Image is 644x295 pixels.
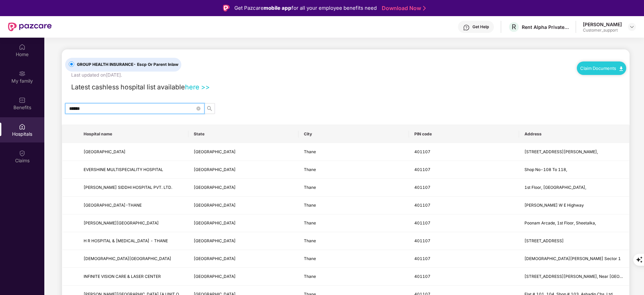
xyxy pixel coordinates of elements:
a: Claim Documents [580,66,623,71]
span: 401107 [414,256,430,261]
img: svg+xml;base64,PHN2ZyB3aWR0aD0iMjAiIGhlaWdodD0iMjAiIHZpZXdCb3g9IjAgMCAyMCAyMCIgZmlsbD0ibm9uZSIgeG... [19,70,26,77]
img: svg+xml;base64,PHN2ZyBpZD0iSG9zcGl0YWxzIiB4bWxucz0iaHR0cDovL3d3dy53My5vcmcvMjAwMC9zdmciIHdpZHRoPS... [19,123,26,130]
span: Thane [304,185,316,190]
span: Poonam Arcade, 1st Floor, Sheetalka, [524,220,596,225]
span: [STREET_ADDRESS] [524,238,564,243]
div: [PERSON_NAME] [583,21,622,28]
span: Latest cashless hospital list available [71,83,185,91]
strong: mobile app [264,5,291,11]
a: here >> [185,83,210,91]
td: Thane [298,214,409,232]
div: Get Help [472,24,489,30]
td: Maharashtra [188,143,298,161]
td: H R HOSPITAL & TRAUMA CENTER - THANE [78,232,188,250]
td: Poonam Arcade, 1st Floor, Sheetalka, [519,214,629,232]
span: 401107 [414,274,430,279]
span: Thane [304,203,316,208]
span: [GEOGRAPHIC_DATA]-THANE [84,203,142,208]
img: svg+xml;base64,PHN2ZyBpZD0iSG9tZSIgeG1sbnM9Imh0dHA6Ly93d3cudzMub3JnLzIwMDAvc3ZnIiB3aWR0aD0iMjAiIG... [19,44,26,50]
span: close-circle [196,106,200,112]
span: Thane [304,274,316,279]
td: Bhaktivedanta Swami Marg Sector 1 [519,250,629,268]
span: [GEOGRAPHIC_DATA] [194,238,236,243]
th: Address [519,125,629,143]
img: svg+xml;base64,PHN2ZyBpZD0iRHJvcGRvd24tMzJ4MzIiIHhtbG5zPSJodHRwOi8vd3d3LnczLm9yZy8yMDAwL3N2ZyIgd2... [629,24,635,30]
span: 1st Floor, [GEOGRAPHIC_DATA], [524,185,586,190]
td: Thane [298,179,409,197]
td: RIDDHI SIDDHI HOSPITAL PVT. LTD. [78,179,188,197]
td: Thane [298,268,409,286]
button: search [204,103,215,114]
td: 301,3rd Floor, Raj Oak'S Building, Near Don Bosco School [519,268,629,286]
span: [PERSON_NAME][GEOGRAPHIC_DATA] [84,220,159,225]
span: Thane [304,167,316,172]
span: R [512,23,516,31]
span: 401107 [414,167,430,172]
span: [GEOGRAPHIC_DATA] [194,167,236,172]
th: PIN code [409,125,519,143]
td: Kashmira W E Highway [519,197,629,214]
span: 401107 [414,149,430,154]
img: svg+xml;base64,PHN2ZyBpZD0iQ2xhaW0iIHhtbG5zPSJodHRwOi8vd3d3LnczLm9yZy8yMDAwL3N2ZyIgd2lkdGg9IjIwIi... [19,150,26,157]
img: svg+xml;base64,PHN2ZyBpZD0iSGVscC0zMngzMiIgeG1sbnM9Imh0dHA6Ly93d3cudzMub3JnLzIwMDAvc3ZnIiB3aWR0aD... [463,24,470,31]
a: Download Now [382,5,424,12]
td: Maharashtra [188,161,298,179]
span: Shop No-108 To 118, [524,167,567,172]
span: INFINITE VISION CARE & LASER CENTER [84,274,161,279]
div: Customer_support [583,28,622,33]
div: Get Pazcare for all your employee benefits need [234,4,377,12]
div: Last updated on [DATE] . [71,72,122,79]
td: ST ANN'S HOSPITAL-THANE [78,197,188,214]
th: State [188,125,298,143]
span: 401107 [414,203,430,208]
span: [PERSON_NAME] SIDDHI HOSPITAL PVT. LTD. [84,185,172,190]
td: 204, 2nd Floor, Raj Oaks, [519,143,629,161]
span: GROUP HEALTH INSURANCE [74,61,181,68]
img: svg+xml;base64,PHN2ZyB4bWxucz0iaHR0cDovL3d3dy53My5vcmcvMjAwMC9zdmciIHdpZHRoPSIxMC40IiBoZWlnaHQ9Ij... [619,67,623,71]
span: Thane [304,220,316,225]
span: search [204,106,215,111]
span: Thane [304,256,316,261]
td: Green Park,Building No.1 [519,232,629,250]
td: CORDIS CIRITCARE HOSPITAL [78,143,188,161]
span: [PERSON_NAME] W E Highway [524,203,584,208]
span: [GEOGRAPHIC_DATA] [194,203,236,208]
th: Hospital name [78,125,188,143]
span: 401107 [414,238,430,243]
span: EVERSHINE MULTISPECIALITY HOSPITAL [84,167,163,172]
span: [GEOGRAPHIC_DATA] [84,149,126,154]
td: EVERSHINE MULTISPECIALITY HOSPITAL [78,161,188,179]
img: New Pazcare Logo [8,23,52,31]
td: Thane [298,232,409,250]
td: Thane [298,161,409,179]
span: [GEOGRAPHIC_DATA] [194,220,236,225]
span: 401107 [414,220,430,225]
span: [GEOGRAPHIC_DATA] [194,185,236,190]
span: Address [524,131,624,137]
td: GURUKRUPA HOSPITAL [78,214,188,232]
td: Thane [298,197,409,214]
span: Hospital name [84,131,183,137]
div: Rent Alpha Private Limited [522,24,569,30]
span: [STREET_ADDRESS][PERSON_NAME], [524,149,598,154]
span: Thane [304,149,316,154]
span: Thane [304,238,316,243]
td: Maharashtra [188,197,298,214]
span: H R HOSPITAL & [MEDICAL_DATA] - THANE [84,238,168,243]
span: [GEOGRAPHIC_DATA] [194,256,236,261]
span: [DEMOGRAPHIC_DATA][GEOGRAPHIC_DATA] [84,256,171,261]
img: Logo [223,5,230,11]
td: INFINITE VISION CARE & LASER CENTER [78,268,188,286]
td: Thane [298,143,409,161]
span: [GEOGRAPHIC_DATA] [194,149,236,154]
span: [GEOGRAPHIC_DATA] [194,274,236,279]
span: [DEMOGRAPHIC_DATA][PERSON_NAME] Sector 1 [524,256,621,261]
td: Maharashtra [188,232,298,250]
td: Thane [298,250,409,268]
span: - Escp Or Parent Inlaw [133,62,178,67]
td: 1st Floor, Sheetal Plaza, [519,179,629,197]
td: Maharashtra [188,250,298,268]
span: 401107 [414,185,430,190]
img: Stroke [423,5,426,12]
td: BHAKTI VEDANTA HOSPITAL [78,250,188,268]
